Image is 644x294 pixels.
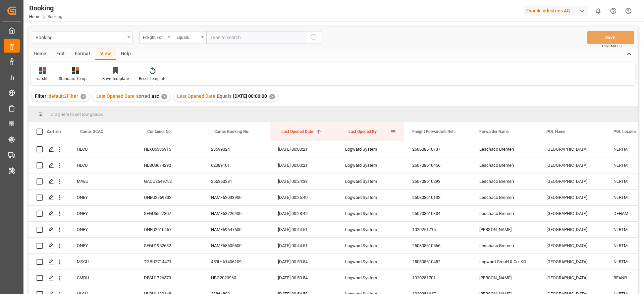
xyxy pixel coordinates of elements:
span: Freight Forwarder's Reference No. [412,129,457,134]
button: show 0 new notifications [591,3,606,18]
div: 1020251715 [404,222,471,237]
div: SEGU1952632 [136,238,203,253]
div: [GEOGRAPHIC_DATA] [538,190,605,205]
div: MSCU [69,254,136,270]
div: 250708610334 [404,206,471,221]
div: GAOU2549752 [136,173,203,189]
div: Booking [36,33,125,41]
div: ONEY [69,222,136,237]
div: HLBU3674290 [136,157,203,173]
div: Leschaco Bremen [471,238,538,253]
div: [GEOGRAPHIC_DATA] [538,206,605,221]
div: Press SPACE to select this row. [29,254,404,270]
div: [DATE] 00:28:42 [270,206,337,221]
a: Home [29,14,40,19]
div: ✕ [80,94,86,99]
div: HAMF69647600 [203,222,270,237]
div: Press SPACE to select this row. [29,141,404,157]
span: [DATE] 00:00:00 [233,93,267,99]
div: HLCU [69,141,136,157]
div: Leschaco Bremen [471,190,538,205]
div: Edit [51,49,70,60]
div: [DATE] 00:00:21 [270,157,337,173]
div: [GEOGRAPHIC_DATA] [538,222,605,237]
span: Drag here to set row groups [51,112,103,117]
span: Last Opened Date [96,93,135,99]
div: Press SPACE to select this row. [29,157,404,173]
div: [GEOGRAPHIC_DATA] [538,141,605,157]
div: Logward System [337,254,404,270]
div: Booking [29,3,62,13]
div: Help [116,49,136,60]
span: Last Opened Date [177,93,215,99]
div: 255360381 [203,173,270,189]
div: Home [29,49,51,60]
div: Press SPACE to select this row. [29,238,404,254]
div: ONEY [69,206,136,221]
button: search button [307,31,321,44]
span: default2Filter [49,93,78,99]
div: CMDU [69,270,136,286]
div: Press SPACE to select this row. [29,222,404,238]
div: Press SPACE to select this row. [29,173,404,190]
div: [DATE] 00:00:21 [270,141,337,157]
div: Leschaco Bremen [471,141,538,157]
div: 250608610737 [404,141,471,157]
div: Press SPACE to select this row. [29,206,404,222]
div: Press SPACE to select this row. [29,270,404,286]
div: Reset Template [139,76,166,82]
div: SEGU5527307 [136,206,203,221]
div: HBG2020960 [203,270,270,286]
span: Filter : [35,93,49,99]
div: Logward System [337,157,404,173]
span: Carrier Booking No. [214,129,249,134]
div: View [95,49,116,60]
div: [GEOGRAPHIC_DATA] [538,254,605,270]
div: Logward System [337,206,404,221]
div: Evonik Industries AG [524,6,588,16]
div: ✕ [161,94,167,99]
button: Help Center [606,3,621,18]
button: Evonik Industries AG [524,4,591,17]
div: 62089101 [203,157,270,173]
span: Last Opened By [348,129,377,134]
span: Equals [217,93,231,99]
div: ONEU2610457 [136,222,203,237]
span: POL Name [546,129,565,134]
div: 23599024 [203,141,270,157]
div: ✕ [269,94,275,99]
div: [PERSON_NAME] [471,222,538,237]
div: 250808610452 [404,254,471,270]
span: asc [152,93,159,99]
div: 1020251701 [404,270,471,286]
div: [GEOGRAPHIC_DATA] [538,238,605,253]
div: TGBU2714471 [136,254,203,270]
div: HAMF62033900 [203,190,270,205]
div: [DATE] 00:44:51 [270,238,337,253]
div: Logward System [337,190,404,205]
div: ONEY [69,238,136,253]
div: Equals [176,33,199,41]
div: [PERSON_NAME] [471,270,538,286]
div: [DATE] 00:26:40 [270,190,337,205]
div: HLCU [69,157,136,173]
div: Logward System [337,270,404,286]
div: 459IHA1406109 [203,254,270,270]
input: Type to search [206,31,307,44]
div: [GEOGRAPHIC_DATA] [538,157,605,173]
div: Leschaco Bremen [471,206,538,221]
div: Leschaco Bremen [471,157,538,173]
div: Logward System [337,222,404,237]
div: Freight Forwarder's Reference No. [143,33,166,41]
div: [DATE] 00:50:54 [270,254,337,270]
div: 250808610132 [404,190,471,205]
div: [DATE] 00:50:54 [270,270,337,286]
button: open menu [139,31,173,44]
div: [DATE] 00:44:51 [270,222,337,237]
div: varshh [36,76,49,82]
span: Last Opened Date [281,129,313,134]
div: 250808610566 [404,238,471,253]
span: Carrier SCAC [80,129,103,134]
span: Container No. [147,129,172,134]
div: Leschaco Bremen [471,173,538,189]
